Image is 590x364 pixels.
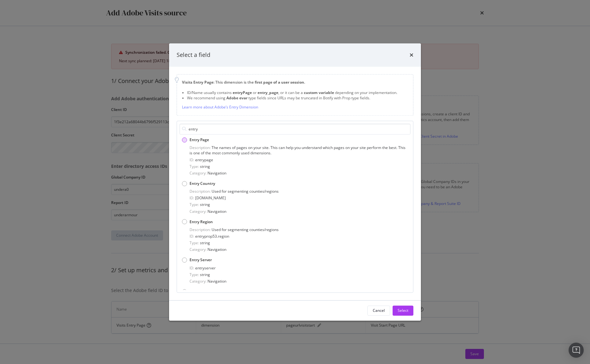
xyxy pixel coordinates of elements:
span: Used for segmenting counties/regions [212,189,279,194]
div: string [190,164,408,169]
span: Category: [190,209,207,214]
span: first page of a user session [255,80,304,85]
span: Type: [190,164,199,169]
div: Entry Server [182,257,408,263]
div: : This dimension is the . [182,80,408,85]
button: Cancel [367,306,390,316]
span: ID: [190,157,194,163]
span: [DOMAIN_NAME] [195,196,226,201]
div: Navigation [190,279,408,284]
span: ID: [190,196,194,201]
span: Description: [190,189,211,194]
span: entryserver [195,265,216,271]
span: Entry Region [190,219,213,224]
span: Category: [190,247,207,252]
div: string [190,240,408,245]
span: Type: [190,240,199,245]
span: Adobe evar [226,95,247,101]
div: Entry Asset ID [182,289,408,294]
div: We recommend using type fields since URLs may be truncated in Botify with Prop type fields. [187,95,397,101]
div: times [410,51,413,59]
span: Type: [190,202,199,207]
button: Select [393,306,413,316]
span: entryprop53.region [195,234,229,239]
span: Used for segmenting counties/regions [212,227,279,232]
span: Entry Server [190,257,212,263]
div: Entry Page [182,137,408,142]
div: ID/Name usually contains or , or it can be a depending on your implementation. [187,90,397,95]
span: Category: [190,170,207,176]
span: entry_page [258,90,278,95]
div: Select a field [177,51,210,59]
div: Navigation [190,170,408,176]
span: Type: [190,272,199,277]
span: entrypage [195,157,213,163]
div: Navigation [190,209,408,214]
div: Entry Region [182,219,408,224]
span: custom variable [304,90,334,95]
div: string [190,272,408,277]
a: Learn more about Adobe’s Entry Dimension [182,104,258,110]
span: Visits Entry Page [182,80,213,85]
span: Description: [190,145,211,151]
span: Category: [190,279,207,284]
span: Entry Page [190,137,209,142]
span: ID: [190,265,194,271]
div: string [190,202,408,207]
div: Select [398,308,408,313]
div: Navigation [190,247,408,252]
span: Entry Country [190,181,215,186]
span: Description: [190,227,211,232]
span: entryPage [233,90,252,95]
div: modal [169,43,421,321]
div: Cancel [373,308,385,313]
input: Search [179,124,411,135]
div: Entry Country [182,181,408,186]
div: Open Intercom Messenger [569,343,584,358]
span: Entry Asset ID [190,289,215,294]
span: The names of pages on your site. This can help you understand which pages on your site perform th... [190,145,406,156]
span: ID: [190,234,194,239]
